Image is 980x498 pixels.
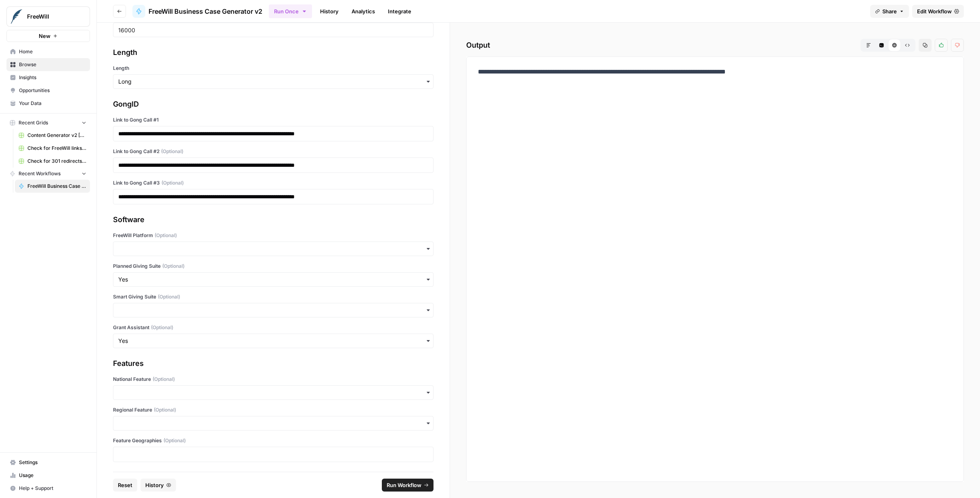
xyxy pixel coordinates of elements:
a: FreeWill Business Case Generator v2 [132,5,262,18]
span: Insights [19,74,86,81]
span: Reset [118,481,132,489]
span: Recent Grids [19,119,48,126]
label: Grant Assistant [113,324,433,331]
span: FreeWill Business Case Generator v2 [149,6,262,16]
span: Help + Support [19,485,86,492]
span: (Optional) [154,406,176,414]
label: Planned Giving Suite [113,263,433,270]
span: Share [882,7,897,15]
button: Share [870,5,909,18]
label: Feature Geographies [113,437,433,444]
span: Check for 301 redirects on page Grid [27,158,86,165]
button: History [140,479,176,492]
input: Yes [118,337,428,345]
span: (Optional) [153,376,175,383]
label: Regional Feature [113,406,433,414]
span: Opportunities [19,87,86,94]
a: Analytics [347,5,380,18]
span: FreeWill [27,13,76,21]
a: History [315,5,343,18]
span: Recent Workflows [19,170,61,177]
a: Edit Workflow [912,5,964,18]
span: (Optional) [162,263,184,270]
span: Home [19,48,86,55]
a: Insights [6,71,90,84]
label: Link to Gong Call #2 [113,148,433,155]
button: Reset [113,479,137,492]
div: Length [113,47,433,58]
button: Recent Workflows [6,168,90,180]
label: Smart Giving Suite [113,293,433,300]
div: Features [113,358,433,369]
label: National Feature [113,376,433,383]
span: Your Data [19,100,86,107]
button: New [6,30,90,42]
span: Check for FreeWill links on partner's external website [27,145,86,152]
span: (Optional) [155,232,177,239]
button: Help + Support [6,482,90,495]
span: (Optional) [151,324,173,331]
a: Your Data [6,97,90,110]
a: Usage [6,469,90,482]
a: FreeWill Business Case Generator v2 [15,180,90,193]
div: GongID [113,99,433,110]
button: Run Once [269,4,312,18]
button: Run Workflow [382,479,433,492]
h2: Output [466,39,964,52]
img: FreeWill Logo [9,9,24,24]
span: Settings [19,459,86,466]
input: Long [118,78,428,86]
span: FreeWill Business Case Generator v2 [27,183,86,190]
span: (Optional) [161,179,184,187]
span: (Optional) [161,148,183,155]
a: Check for FreeWill links on partner's external website [15,142,90,155]
a: Opportunities [6,84,90,97]
label: FreeWill Platform [113,232,433,239]
span: (Optional) [163,437,186,444]
span: Run Workflow [387,481,421,489]
a: Check for 301 redirects on page Grid [15,155,90,168]
span: History [145,481,164,489]
span: (Optional) [158,293,180,300]
a: Integrate [383,5,416,18]
button: Workspace: FreeWill [6,6,90,27]
div: Software [113,214,433,225]
span: Content Generator v2 [DRAFT] Test All Product Combos [27,132,86,139]
label: Link to Gong Call #3 [113,179,433,187]
span: New [39,32,50,40]
button: Recent Grids [6,117,90,129]
a: Browse [6,58,90,71]
a: Content Generator v2 [DRAFT] Test All Product Combos [15,129,90,142]
span: Browse [19,61,86,68]
span: Edit Workflow [917,7,952,15]
a: Home [6,45,90,58]
span: Usage [19,472,86,479]
a: Settings [6,456,90,469]
label: Length [113,65,433,72]
label: Link to Gong Call #1 [113,116,433,124]
input: Yes [118,275,428,284]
